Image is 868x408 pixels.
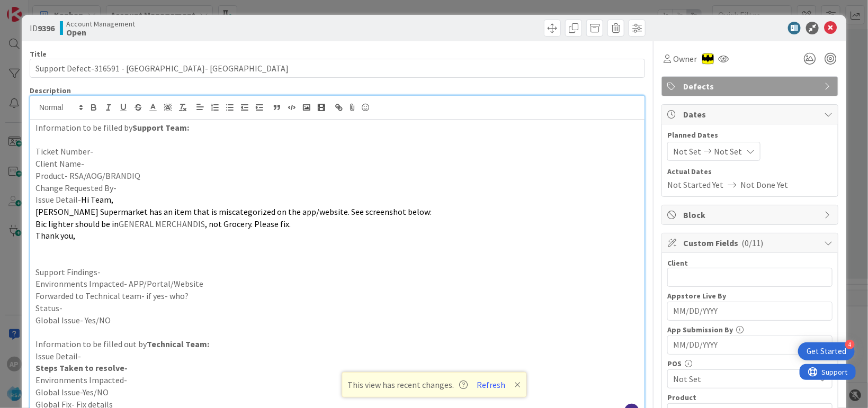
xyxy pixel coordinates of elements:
span: Not Started Yet [667,178,723,191]
input: MM/DD/YYYY [673,302,827,320]
p: Change Requested By- [35,182,639,194]
span: Block [683,208,819,221]
button: Refresh [473,378,509,392]
span: ( 0/11 ) [741,238,763,248]
span: This view has recent changes. [347,378,468,391]
p: Product- RSA/AOG/BRANDIQ [35,170,639,182]
span: GENERAL MERCHANDIS [119,219,205,229]
span: Bic lighter should be in [35,219,119,229]
span: Not Set [673,145,701,158]
div: Product [667,394,833,401]
span: Defects [683,80,819,93]
p: Issue Detail- [35,194,639,206]
p: Client Name- [35,158,639,170]
span: Not Set [673,373,814,385]
div: Open Get Started checklist, remaining modules: 4 [798,342,855,360]
div: POS [667,360,833,367]
span: Not Done Yet [740,178,788,191]
span: Thank you, [35,230,75,241]
input: MM/DD/YYYY [673,336,827,354]
strong: Support Team: [132,122,189,133]
span: Actual Dates [667,166,833,177]
p: Issue Detail- [35,350,639,362]
b: Open [66,28,135,37]
b: 9396 [38,23,55,33]
div: 4 [845,340,855,349]
span: Planned Dates [667,130,833,141]
span: Support [22,2,48,14]
span: Hi Team, [81,194,113,205]
p: Global Issue- Yes/NO [35,314,639,327]
p: Environments Impacted- [35,374,639,386]
input: type card name here... [30,59,645,78]
strong: Technical Team: [147,339,209,349]
strong: Steps Taken to resolve- [35,362,128,373]
span: ID [30,22,55,34]
div: Get Started [807,346,846,357]
span: Not Set [714,145,742,158]
div: App Submission By [667,326,833,333]
p: Environments Impacted- APP/Portal/Website [35,278,639,290]
span: Owner [673,52,697,65]
label: Client [667,258,688,268]
span: Custom Fields [683,237,819,249]
div: Appstore Live By [667,292,833,300]
p: Information to be filled by [35,122,639,134]
p: Support Findings- [35,266,639,278]
span: Dates [683,108,819,121]
p: Ticket Number- [35,146,639,158]
img: AC [702,53,714,65]
span: Description [30,86,71,95]
p: Global Issue-Yes/NO [35,386,639,398]
p: Forwarded to Technical team- if yes- who? [35,290,639,302]
label: Title [30,49,47,59]
p: Status- [35,302,639,314]
p: Information to be filled out by [35,338,639,350]
span: [PERSON_NAME] Supermarket has an item that is miscategorized on the app/website. See screenshot b... [35,206,432,217]
span: , not Grocery. Please fix. [205,219,291,229]
span: Account Management [66,20,135,28]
